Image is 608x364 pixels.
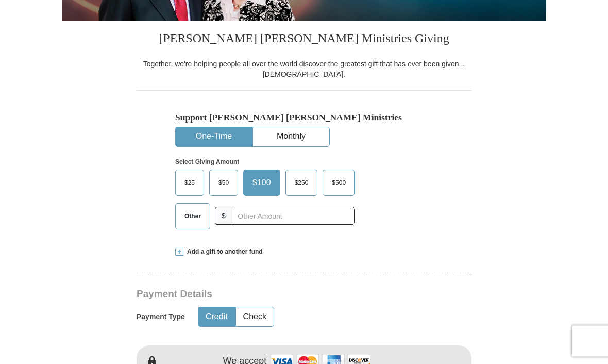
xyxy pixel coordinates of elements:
[236,308,274,327] button: Check
[247,176,276,191] span: $100
[137,289,399,301] h3: Payment Details
[137,21,471,59] h3: [PERSON_NAME] [PERSON_NAME] Ministries Giving
[327,176,351,191] span: $500
[179,176,200,191] span: $25
[137,313,185,322] h5: Payment Type
[253,128,329,147] button: Monthly
[232,207,355,226] input: Other Amount
[137,59,471,80] div: Together, we're helping people all over the world discover the greatest gift that has ever been g...
[183,248,263,257] span: Add a gift to another fund
[179,209,206,224] span: Other
[176,128,252,147] button: One-Time
[175,113,433,124] h5: Support [PERSON_NAME] [PERSON_NAME] Ministries
[290,176,314,191] span: $250
[175,159,239,166] strong: Select Giving Amount
[213,176,234,191] span: $50
[215,207,232,226] span: $
[198,308,235,327] button: Credit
